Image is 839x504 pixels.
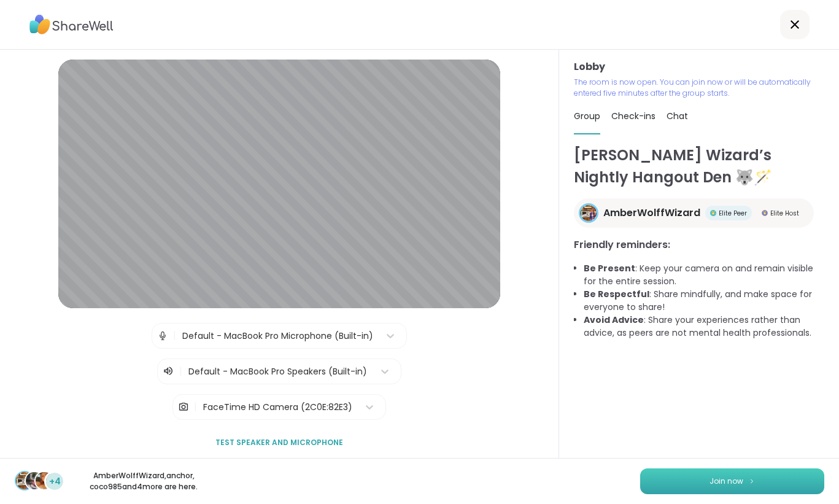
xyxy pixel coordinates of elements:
[26,472,43,489] img: anchor
[29,10,114,39] img: ShareWell Logo
[211,430,348,456] button: Test speaker and microphone
[574,110,600,122] span: Group
[709,476,743,487] span: Join now
[194,395,197,419] span: |
[36,472,53,489] img: coco985
[719,209,747,218] span: Elite Peer
[173,324,176,348] span: |
[203,401,352,414] div: FaceTime HD Camera (2C0E:82E3)
[584,262,824,288] li: : Keep your camera on and remain visible for the entire session.
[667,110,688,122] span: Chat
[574,198,814,228] a: AmberWolffWizardAmberWolffWizardElite PeerElite PeerElite HostElite Host
[16,472,33,489] img: AmberWolffWizard
[584,314,824,339] li: : Share your experiences rather than advice, as peers are not mental health professionals.
[179,364,182,379] span: |
[584,288,649,300] b: Be Respectful
[710,210,716,216] img: Elite Peer
[762,210,768,216] img: Elite Host
[748,478,756,484] img: ShareWell Logomark
[49,475,61,488] span: +4
[574,77,824,99] p: The room is now open. You can join now or will be automatically entered five minutes after the gr...
[182,330,373,343] div: Default - MacBook Pro Microphone (Built-in)
[640,468,824,494] button: Join now
[581,205,597,221] img: AmberWolffWizard
[770,209,799,218] span: Elite Host
[574,144,824,188] h1: [PERSON_NAME] Wizard’s Nightly Hangout Den 🐺🪄
[75,470,212,492] p: AmberWolffWizard , anchor , coco985 and 4 more are here.
[584,288,824,314] li: : Share mindfully, and make space for everyone to share!
[603,206,700,220] span: AmberWolffWizard
[574,60,824,74] h3: Lobby
[215,437,343,448] span: Test speaker and microphone
[584,314,644,326] b: Avoid Advice
[574,238,824,252] h3: Friendly reminders:
[178,395,189,419] img: Camera
[611,110,655,122] span: Check-ins
[584,262,635,274] b: Be Present
[157,324,168,348] img: Microphone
